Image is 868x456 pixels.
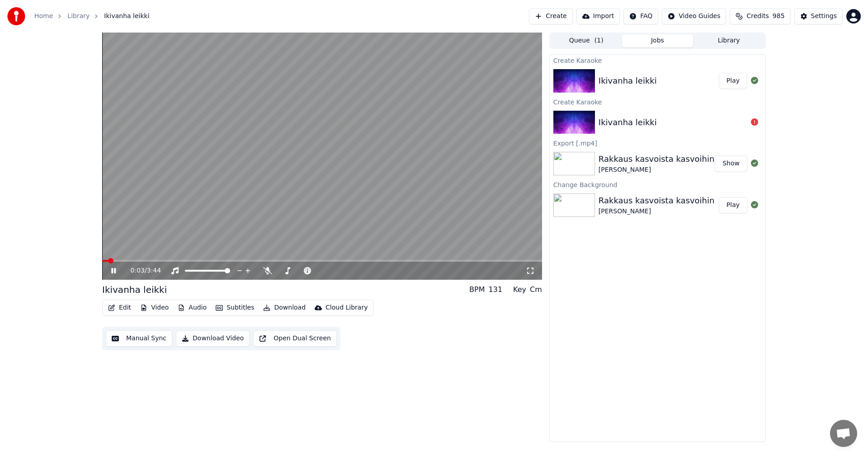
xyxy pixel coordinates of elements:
button: Show [715,155,747,172]
div: Cm [530,284,542,295]
span: Ikivanha leikki [104,12,149,21]
a: Library [67,12,90,21]
button: Library [693,34,764,47]
div: Export [.mp4] [550,137,765,148]
button: Import [576,8,620,24]
div: Rakkaus kasvoista kasvoihin [599,153,715,165]
div: Cloud Library [325,303,368,312]
div: Create Karaoke [550,96,765,107]
button: Create [529,8,573,24]
button: Download [259,301,309,314]
button: Edit [104,301,135,314]
div: 131 [489,284,503,295]
button: Video [137,301,172,314]
span: ( 1 ) [594,36,604,45]
nav: breadcrumb [34,12,150,21]
button: Queue [551,34,622,47]
div: Key [513,284,526,295]
a: Home [34,12,53,21]
button: Open Dual Screen [253,330,337,347]
div: Settings [811,12,837,21]
button: FAQ [623,8,658,24]
div: Create Karaoke [550,55,765,66]
button: Download Video [176,330,250,347]
button: Settings [794,8,843,24]
div: / [131,266,152,275]
div: Rakkaus kasvoista kasvoihin [599,194,715,207]
button: Credits985 [730,8,790,24]
div: Ikivanha leikki [599,75,657,87]
div: [PERSON_NAME] [599,207,715,216]
span: 3:44 [147,266,161,275]
div: Ikivanha leikki [599,116,657,129]
button: Play [719,73,747,89]
a: Avoin keskustelu [830,420,857,447]
button: Video Guides [662,8,726,24]
span: 0:03 [131,266,145,275]
button: Audio [174,301,210,314]
button: Manual Sync [106,330,172,347]
div: Change Background [550,179,765,190]
img: youka [7,7,25,25]
div: BPM [469,284,485,295]
span: 985 [773,12,785,21]
button: Jobs [622,34,693,47]
span: Credits [746,12,769,21]
div: Ikivanha leikki [102,283,167,296]
div: [PERSON_NAME] [599,165,715,174]
button: Subtitles [212,301,258,314]
button: Play [719,197,747,213]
